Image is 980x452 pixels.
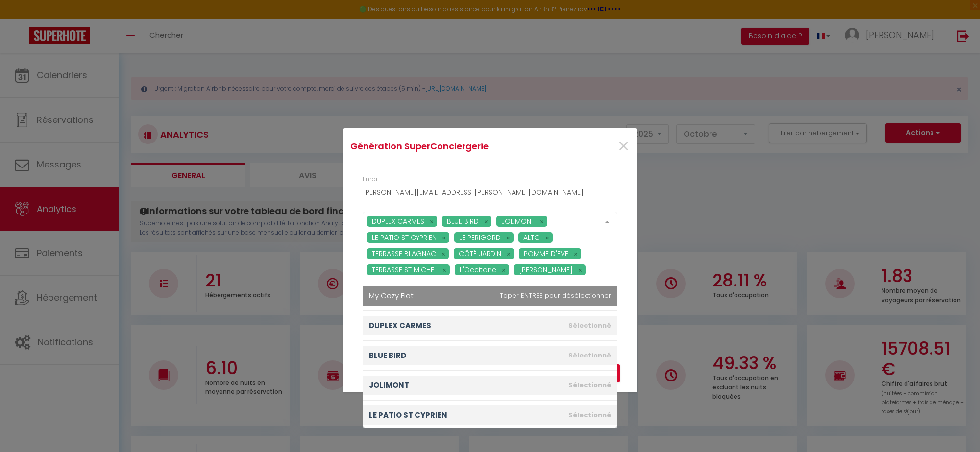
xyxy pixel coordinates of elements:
span: TERRASSE ST MICHEL [372,265,437,275]
span: JOLIMONT [501,216,535,226]
span: JOLIMONT [369,380,409,390]
button: Close [617,136,630,157]
img: tab_domain_overview_orange.svg [40,57,48,65]
div: Mots-clés [122,58,150,64]
h4: Génération SuperConciergerie [350,140,532,153]
label: Email [363,175,379,184]
span: My Cozy Flat [369,290,414,301]
span: BLUE BIRD [447,216,479,226]
span: TERRASSE BLAGNAC [372,249,436,259]
img: logo_orange.svg [16,16,24,24]
span: POMME D'EVE [524,249,568,259]
span: DUPLEX CARMES [372,216,424,226]
span: BLUE BIRD [369,350,406,360]
span: LE PATIO ST CYPRIEN [372,233,437,242]
div: Domaine: [DOMAIN_NAME] [25,25,111,33]
img: website_grey.svg [16,25,24,33]
span: CÔTÉ JARDIN [459,249,501,259]
div: Domaine [50,58,75,64]
span: [PERSON_NAME] [519,265,573,275]
span: DUPLEX CARMES [369,320,431,331]
span: ALTO [523,233,540,242]
img: tab_keywords_by_traffic_grey.svg [111,57,119,65]
span: LE PERIGORD [459,233,501,242]
span: LE PATIO ST CYPRIEN [369,410,447,420]
span: L'Occitane [460,265,496,275]
div: v 4.0.25 [27,16,48,24]
span: × [617,132,630,161]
